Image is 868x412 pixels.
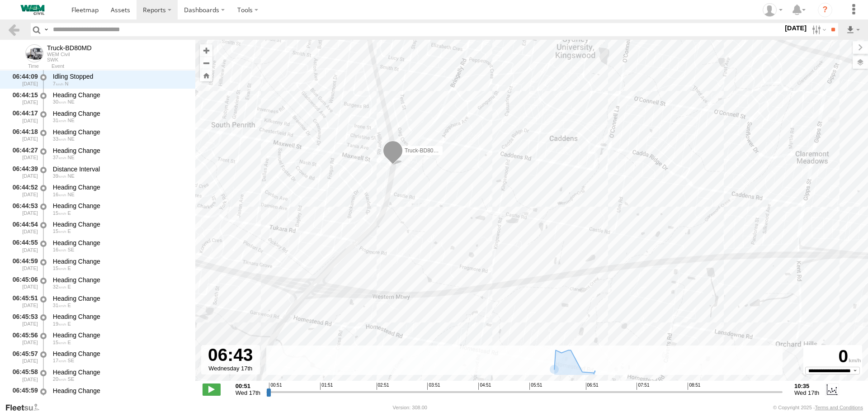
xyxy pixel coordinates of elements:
a: Back to previous Page [7,23,20,36]
span: 04:51 [478,383,491,390]
span: Truck-BD80MD [405,147,442,154]
span: 08:51 [688,383,700,390]
div: 06:44:27 [DATE] [7,145,39,162]
label: Play/Stop [203,384,221,395]
button: Zoom out [200,57,212,69]
img: WEMCivilLogo.svg [9,5,56,15]
span: 30 [53,99,66,104]
button: Zoom Home [200,69,212,81]
button: Zoom in [200,44,212,57]
label: Search Query [42,23,50,36]
span: Wed 17th Sep 2025 [236,389,260,396]
div: WEM Civil [47,52,92,57]
div: Heading Change [53,183,187,191]
span: 07:51 [637,383,649,390]
span: 02:51 [377,383,389,390]
span: Heading: 82 [68,210,71,216]
span: 15 [53,340,66,345]
div: 06:45:53 [DATE] [7,312,39,328]
div: Heading Change [53,220,187,228]
div: Heading Change [53,276,187,284]
div: Event [52,64,195,69]
span: 37 [53,155,66,160]
span: Heading: 42 [68,173,75,179]
span: 17 [53,358,66,363]
div: 06:45:56 [DATE] [7,330,39,347]
div: SWK [47,57,92,62]
span: Heading: 3 [65,81,68,86]
i: ? [818,3,832,17]
div: Idling Stopped [53,72,187,81]
div: 06:44:39 [DATE] [7,164,39,180]
div: Heading Change [53,239,187,247]
div: 06:45:06 [DATE] [7,275,39,291]
span: 32 [53,284,66,289]
span: Heading: 45 [68,155,75,160]
span: Heading: 94 [68,228,71,234]
span: 15 [53,228,66,234]
span: Heading: 117 [68,358,75,363]
label: Search Filter Options [808,23,828,36]
span: 15 [53,210,66,216]
div: Heading Change [53,91,187,99]
span: 15 [53,265,66,271]
span: Heading: 60 [68,136,75,142]
span: Heading: 30 [68,99,75,104]
span: 7 [53,81,64,86]
div: Heading Change [53,313,187,321]
span: 33 [53,136,66,142]
span: 01:51 [320,383,333,390]
div: Heading Change [53,294,187,303]
span: 20 [53,395,66,400]
span: Heading: 150 [68,395,75,400]
div: 06:44:15 [DATE] [7,90,39,106]
div: Heading Change [53,350,187,358]
span: Heading: 61 [68,192,75,197]
label: [DATE] [783,23,808,33]
span: 19 [53,321,66,327]
div: Truck-BD80MD - View Asset History [47,44,92,52]
div: 06:45:58 [DATE] [7,367,39,384]
div: Heading Change [53,387,187,395]
div: 06:45:51 [DATE] [7,293,39,310]
div: Kevin Webb [759,3,786,17]
span: 05:51 [529,383,542,390]
div: 06:44:54 [DATE] [7,219,39,236]
span: Heading: 84 [68,303,71,308]
div: 06:44:52 [DATE] [7,182,39,199]
div: 06:45:57 [DATE] [7,348,39,365]
div: 06:44:18 [DATE] [7,127,39,143]
span: Heading: 74 [68,321,71,327]
span: 39 [53,173,66,179]
div: Version: 308.00 [393,405,427,410]
div: 06:44:17 [DATE] [7,108,39,125]
a: Terms and Conditions [815,405,863,410]
span: 31 [53,118,66,123]
strong: 10:35 [794,383,819,389]
div: Distance Interval [53,165,187,173]
span: Heading: 92 [68,340,71,345]
div: Heading Change [53,128,187,136]
span: Heading: 99 [68,284,71,289]
div: 06:44:55 [DATE] [7,237,39,254]
strong: 00:51 [236,383,260,389]
span: Heading: 136 [68,376,75,382]
div: Heading Change [53,147,187,155]
span: 03:51 [427,383,440,390]
div: 06:44:59 [DATE] [7,256,39,273]
label: Export results as... [845,23,861,36]
span: 16 [53,247,66,252]
span: 06:51 [586,383,599,390]
div: Heading Change [53,331,187,339]
span: 20 [53,376,66,382]
span: 00:51 [269,383,282,390]
div: Heading Change [53,257,187,265]
div: 0 [805,346,861,367]
span: Heading: 121 [68,247,75,252]
span: Wed 17th Sep 2025 [794,389,819,396]
div: Heading Change [53,109,187,118]
span: Heading: 50 [68,118,75,123]
div: 06:45:59 [DATE] [7,385,39,402]
div: 06:44:09 [DATE] [7,71,39,88]
span: 16 [53,192,66,197]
